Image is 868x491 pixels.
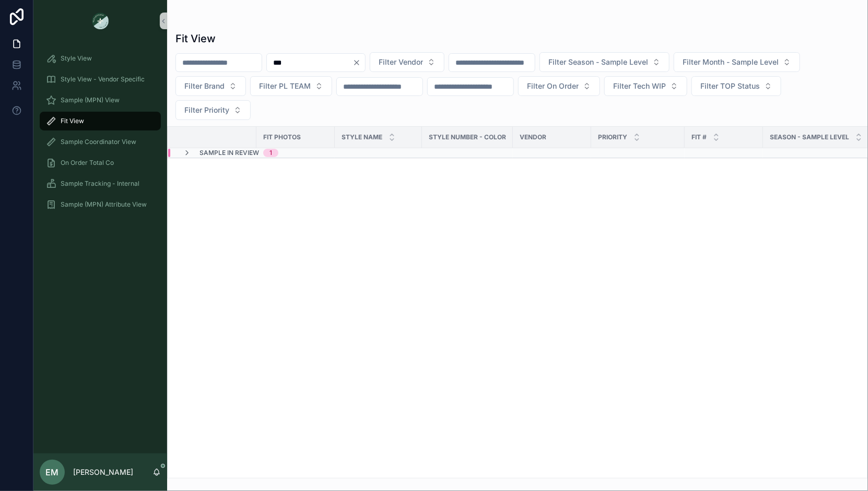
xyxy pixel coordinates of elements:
[46,466,59,478] span: EM
[73,467,133,477] p: [PERSON_NAME]
[598,133,627,141] span: PRIORITY
[200,149,259,157] span: Sample In Review
[184,81,225,91] span: Filter Brand
[342,133,382,141] span: STYLE NAME
[61,96,120,104] span: Sample (MPN) View
[61,200,147,209] span: Sample (MPN) Attribute View
[520,133,546,141] span: Vendor
[40,91,161,110] a: Sample (MPN) View
[770,133,849,141] span: Season - Sample Level
[33,42,167,227] div: scrollable content
[527,81,579,91] span: Filter On Order
[61,54,92,63] span: Style View
[175,31,216,46] h1: Fit View
[683,57,779,67] span: Filter Month - Sample Level
[604,76,687,96] button: Select Button
[61,138,136,146] span: Sample Coordinator View
[613,81,666,91] span: Filter Tech WIP
[674,52,800,72] button: Select Button
[92,13,109,29] img: App logo
[40,174,161,193] a: Sample Tracking - Internal
[548,57,648,67] span: Filter Season - Sample Level
[379,57,423,67] span: Filter Vendor
[40,112,161,130] a: Fit View
[40,70,161,89] a: Style View - Vendor Specific
[691,76,781,96] button: Select Button
[61,75,145,83] span: Style View - Vendor Specific
[429,133,506,141] span: Style Number - Color
[370,52,444,72] button: Select Button
[259,81,311,91] span: Filter PL TEAM
[184,105,229,115] span: Filter Priority
[40,49,161,68] a: Style View
[175,76,246,96] button: Select Button
[691,133,707,141] span: Fit #
[353,58,365,67] button: Clear
[700,81,760,91] span: Filter TOP Status
[61,117,84,125] span: Fit View
[61,179,139,188] span: Sample Tracking - Internal
[61,159,114,167] span: On Order Total Co
[269,149,272,157] div: 1
[175,100,251,120] button: Select Button
[40,195,161,214] a: Sample (MPN) Attribute View
[539,52,670,72] button: Select Button
[263,133,301,141] span: Fit Photos
[40,153,161,172] a: On Order Total Co
[250,76,332,96] button: Select Button
[518,76,600,96] button: Select Button
[40,133,161,151] a: Sample Coordinator View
